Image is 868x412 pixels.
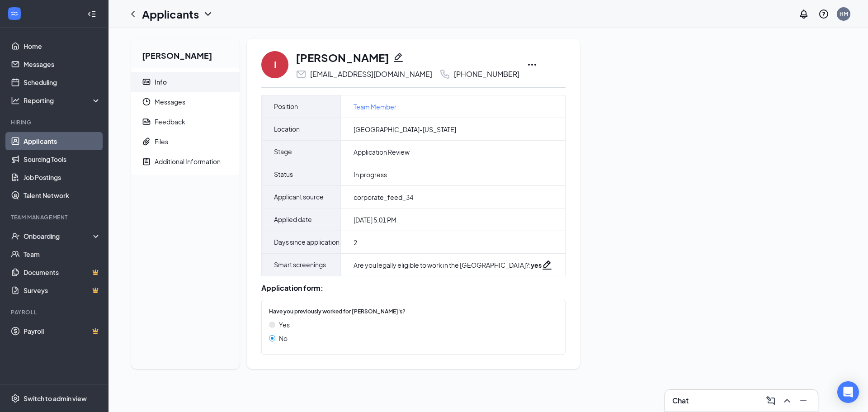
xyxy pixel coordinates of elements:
[11,118,99,126] div: Hiring
[274,208,312,231] span: Applied date
[527,59,538,70] svg: Ellipses
[274,95,298,118] span: Position
[454,70,519,79] div: [PHONE_NUMBER]
[354,147,410,156] span: Application Review
[11,308,99,316] div: Payroll
[354,260,542,270] div: Are you legally eligible to work in the [GEOGRAPHIC_DATA]? :
[672,396,689,406] h3: Chat
[274,254,326,276] span: Smart screenings
[354,170,387,179] span: In progress
[837,381,859,403] div: Open Intercom Messenger
[155,157,221,166] div: Additional Information
[11,213,99,221] div: Team Management
[354,238,357,247] span: 2
[142,97,151,106] svg: Clock
[131,112,240,132] a: ReportFeedback
[531,261,542,269] strong: yes
[542,260,552,270] svg: Pencil
[296,69,307,80] svg: Email
[10,9,19,18] svg: WorkstreamLogo
[274,118,300,140] span: Location
[24,232,93,241] div: Onboarding
[310,70,432,79] div: [EMAIL_ADDRESS][DOMAIN_NAME]
[142,137,151,146] svg: Paperclip
[840,10,848,18] div: HM
[764,393,778,408] button: ComposeMessage
[24,55,101,73] a: Messages
[142,157,151,166] svg: NoteActive
[24,394,87,403] div: Switch to admin view
[155,137,168,146] div: Files
[274,163,293,185] span: Status
[279,320,290,330] span: Yes
[269,308,406,316] span: Have you previously worked for [PERSON_NAME]'s?
[24,150,101,168] a: Sourcing Tools
[203,9,213,19] svg: ChevronDown
[24,186,101,204] a: Talent Network
[765,395,776,406] svg: ComposeMessage
[131,72,240,92] a: ContactCardInfo
[24,73,101,91] a: Scheduling
[354,125,456,134] span: [GEOGRAPHIC_DATA]-[US_STATE]
[782,395,793,406] svg: ChevronUp
[279,333,288,343] span: No
[274,231,340,253] span: Days since application
[11,232,20,241] svg: UserCheck
[796,393,811,408] button: Minimize
[261,284,566,293] div: Application form:
[24,132,101,150] a: Applicants
[131,39,240,68] h2: [PERSON_NAME]
[354,215,396,224] span: [DATE] 5:01 PM
[155,77,167,86] div: Info
[24,263,101,281] a: DocumentsCrown
[274,186,324,208] span: Applicant source
[274,58,276,71] div: I
[24,37,101,55] a: Home
[24,281,101,299] a: SurveysCrown
[11,96,20,105] svg: Analysis
[142,77,151,86] svg: ContactCard
[798,9,809,19] svg: Notifications
[439,69,450,80] svg: Phone
[131,152,240,171] a: NoteActiveAdditional Information
[354,102,396,112] a: Team Member
[24,168,101,186] a: Job Postings
[780,393,794,408] button: ChevronUp
[354,193,413,202] span: corporate_feed_34
[798,395,809,406] svg: Minimize
[142,117,151,126] svg: Report
[393,52,404,63] svg: Pencil
[24,245,101,263] a: Team
[131,92,240,112] a: ClockMessages
[87,9,96,19] svg: Collapse
[818,9,829,19] svg: QuestionInfo
[11,394,20,403] svg: Settings
[142,6,199,22] h1: Applicants
[155,92,232,112] span: Messages
[24,96,101,105] div: Reporting
[296,50,389,65] h1: [PERSON_NAME]
[24,322,101,340] a: PayrollCrown
[127,9,138,19] svg: ChevronLeft
[155,117,185,126] div: Feedback
[131,132,240,152] a: PaperclipFiles
[274,141,292,163] span: Stage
